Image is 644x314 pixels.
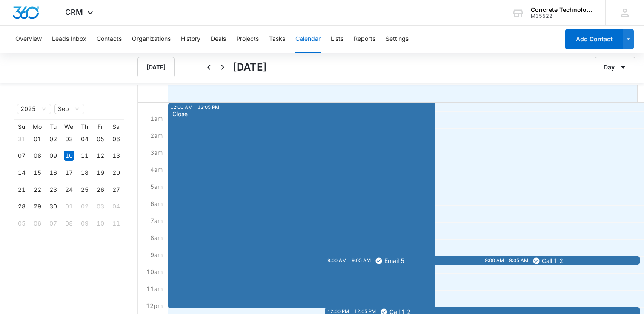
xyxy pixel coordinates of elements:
button: Projects [236,26,259,53]
button: Organizations [132,26,171,53]
span: Email 5 [384,258,404,264]
th: Mo [29,123,45,131]
td: 2025-09-17 [61,164,77,181]
div: 11 [80,151,90,161]
button: History [181,26,200,53]
td: 2025-10-05 [14,215,29,232]
div: 10 [64,151,74,161]
td: 2025-09-18 [77,164,92,181]
td: 2025-10-04 [108,198,124,215]
td: 2025-09-21 [14,181,29,198]
div: 13 [111,151,121,161]
button: Next [216,60,229,74]
div: account name [531,6,593,13]
div: 01 [32,134,43,144]
td: 2025-09-22 [29,181,45,198]
div: 26 [95,185,106,195]
th: We [61,123,77,131]
td: 2025-09-03 [61,131,77,148]
button: Leads Inbox [52,26,86,53]
div: 27 [111,185,121,195]
div: 12 [95,151,106,161]
div: account id [531,13,593,19]
span: 4am [148,166,165,173]
div: 18 [80,168,90,178]
div: 05 [95,134,106,144]
div: 04 [111,201,121,211]
span: Call 1 2 [542,258,563,264]
div: 21 [17,185,27,195]
div: 23 [48,185,58,195]
th: Sa [108,123,124,131]
td: 2025-09-06 [108,131,124,148]
td: 2025-09-15 [29,164,45,181]
button: Overview [15,26,42,53]
span: 8am [148,234,165,241]
div: 02 [48,134,58,144]
div: 29 [32,201,43,211]
td: 2025-10-11 [108,215,124,232]
td: 2025-09-02 [45,131,61,148]
td: 2025-10-07 [45,215,61,232]
span: 9am [148,251,165,258]
button: Calendar [295,26,321,53]
div: 10 [95,218,106,228]
span: 2am [148,132,165,139]
td: 2025-09-16 [45,164,61,181]
td: 2025-10-01 [61,198,77,215]
td: 2025-09-11 [77,148,92,165]
div: 9:00 AM – 9:05 AM: Call 1 2 [483,256,640,265]
td: 2025-09-13 [108,148,124,165]
td: 2025-09-08 [29,148,45,165]
button: [DATE] [137,57,175,77]
div: 08 [32,151,43,161]
button: Lists [331,26,343,53]
div: 30 [48,201,58,211]
div: 05 [17,218,27,228]
div: 06 [111,134,121,144]
td: 2025-10-06 [29,215,45,232]
span: 6am [148,200,165,207]
div: 02 [80,201,90,211]
th: Tu [45,123,61,131]
td: 2025-09-23 [45,181,61,198]
span: Sep [58,104,81,114]
span: CRM [65,8,83,17]
div: 09 [48,151,58,161]
div: 06 [32,218,43,228]
span: 12pm [144,302,165,309]
div: 24 [64,185,74,195]
td: 2025-09-05 [92,131,108,148]
th: Fr [92,123,108,131]
div: 14 [17,168,27,178]
span: 7am [148,217,165,224]
td: 2025-09-01 [29,131,45,148]
button: Deals [211,26,226,53]
div: 9:00 AM – 9:05 AM [485,257,530,264]
span: Close [172,111,188,117]
button: Tasks [269,26,285,53]
div: 15 [32,168,43,178]
span: 3am [148,149,165,156]
div: 22 [32,185,43,195]
div: 16 [48,168,58,178]
div: 09 [80,218,90,228]
td: 2025-10-03 [92,198,108,215]
button: Back [202,60,216,74]
span: 11am [144,285,165,292]
td: 2025-09-28 [14,198,29,215]
td: 2025-09-10 [61,148,77,165]
div: 12:00 AM – 12:05 PM [170,104,221,111]
button: Reports [354,26,375,53]
span: 10am [144,268,165,275]
button: Day [595,57,635,77]
div: 20 [111,168,121,178]
th: Su [14,123,29,131]
td: 2025-09-20 [108,164,124,181]
button: Settings [386,26,409,53]
td: 2025-10-02 [77,198,92,215]
td: 2025-09-29 [29,198,45,215]
td: 2025-10-09 [77,215,92,232]
th: Th [77,123,92,131]
td: 2025-09-07 [14,148,29,165]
